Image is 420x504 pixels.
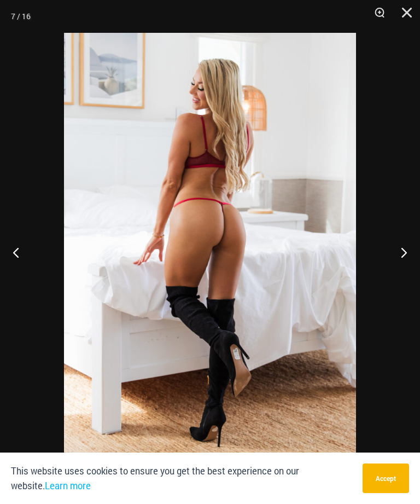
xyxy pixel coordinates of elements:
a: Learn more [45,480,91,491]
button: Next [379,225,420,280]
div: 7 / 16 [11,8,31,25]
button: Accept [363,464,409,493]
img: Guilty Pleasures Red 1045 Bra 689 Micro 03 [64,33,356,471]
p: This website uses cookies to ensure you get the best experience on our website. [11,464,354,493]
